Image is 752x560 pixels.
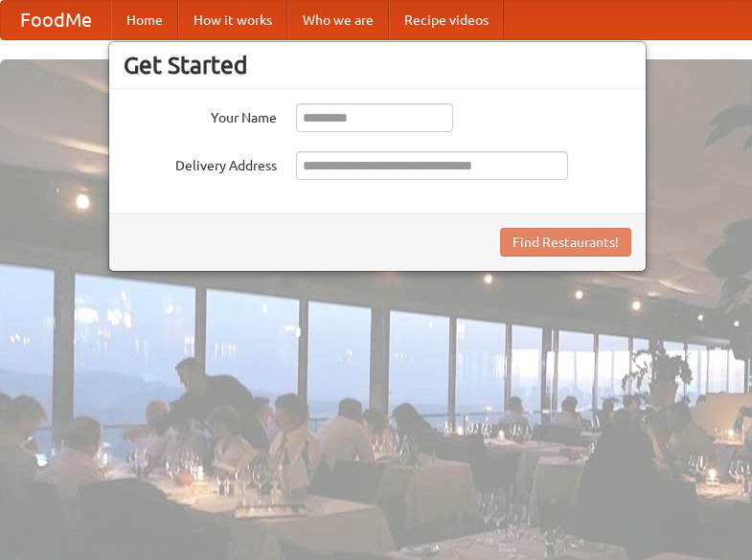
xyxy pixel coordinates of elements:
[389,1,504,39] a: Recipe videos
[287,1,389,39] a: Who we are
[124,151,277,175] label: Delivery Address
[124,103,277,127] label: Your Name
[111,1,178,39] a: Home
[124,51,631,79] h3: Get Started
[500,228,631,257] button: Find Restaurants!
[178,1,287,39] a: How it works
[1,1,111,39] a: FoodMe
